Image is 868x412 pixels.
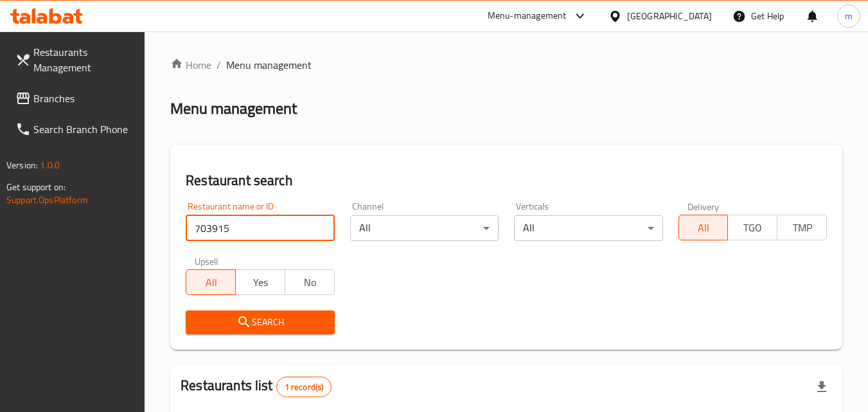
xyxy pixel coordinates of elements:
[40,157,60,174] span: 1.0.0
[5,83,145,114] a: Branches
[181,376,332,397] h2: Restaurants list
[170,98,297,119] h2: Menu management
[241,273,280,292] span: Yes
[191,273,231,292] span: All
[684,219,723,237] span: All
[5,37,145,83] a: Restaurants Management
[186,171,827,190] h2: Restaurant search
[806,372,837,402] div: Export file
[777,215,827,240] button: TMP
[6,157,38,174] span: Version:
[170,57,842,73] nav: breadcrumb
[195,256,218,265] label: Upsell
[33,121,135,137] span: Search Branch Phone
[196,314,324,330] span: Search
[488,8,567,24] div: Menu-management
[217,57,221,73] li: /
[627,9,712,23] div: [GEOGRAPHIC_DATA]
[276,377,332,397] div: Total records count
[514,215,662,241] div: All
[226,57,312,73] span: Menu management
[186,269,236,295] button: All
[186,215,334,241] input: Search for restaurant name or ID..
[170,57,211,73] a: Home
[33,44,135,75] span: Restaurants Management
[733,219,772,237] span: TGO
[6,192,88,208] a: Support.OpsPlatform
[845,9,853,23] span: m
[33,91,135,106] span: Branches
[678,215,729,240] button: All
[350,215,499,241] div: All
[235,269,285,295] button: Yes
[290,273,330,292] span: No
[186,310,334,334] button: Search
[687,202,720,211] label: Delivery
[783,219,822,237] span: TMP
[277,381,332,393] span: 1 record(s)
[5,114,145,145] a: Search Branch Phone
[285,269,335,295] button: No
[6,179,66,195] span: Get support on:
[727,215,777,240] button: TGO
